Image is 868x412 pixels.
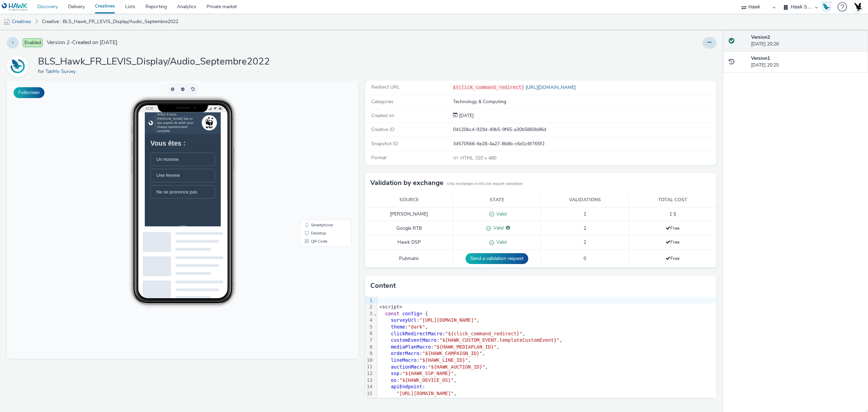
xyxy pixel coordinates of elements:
[377,350,716,357] div: : ,
[14,87,44,98] button: Fullscreen
[584,255,586,262] span: 0
[402,371,454,376] span: "${HAWK_SSP_NAME}"
[460,155,496,161] span: 320 x 480
[295,149,343,157] li: Desktop
[370,178,443,188] h3: Validation by exchange
[666,225,679,231] span: Free
[87,7,98,23] img: incentive logo
[377,370,716,377] div: : ,
[391,371,399,376] span: ssp
[365,250,453,268] td: Pubmatic
[751,55,863,69] div: [DATE] 20:25
[47,39,117,46] span: Version 2 - Created on [DATE]
[374,311,377,316] span: Fold line
[541,193,629,207] th: Validations
[584,211,586,217] span: 1
[491,225,504,231] span: Valid
[38,55,270,68] h1: BLS_Hawk_FR_LEVIS_Display/Audio_Septembre2022
[458,112,474,119] span: [DATE]
[453,193,541,207] th: State
[402,311,419,316] span: config
[17,110,75,117] span: Ne se prononce pas
[821,1,834,12] a: Hawk Academy
[391,337,437,343] span: customEventMacro
[445,397,448,402] span: 4
[3,19,10,25] img: mobile
[751,34,863,48] div: [DATE] 20:26
[38,68,45,75] span: for
[365,324,374,331] div: 5
[304,151,319,155] span: Desktop
[41,161,68,189] img: hawk surveys logo
[434,344,496,350] span: "${HAWK_MEDIAPLAN_ID}"
[39,14,182,30] a: Creative : BLS_Hawk_FR_LEVIS_Display/Audio_Septembre2022
[18,0,70,29] span: Grâce à vous, [PERSON_NAME] fait un don auprès de WWF pour chaque questionnaire complété.
[751,55,770,61] strong: Version 1
[377,377,716,384] div: : ,
[391,397,442,402] span: apiFetchRetryCount
[365,311,374,317] div: 3
[439,337,559,343] span: "${HAWK_CUSTOM_EVENT.templateCustomEvent}"
[584,239,586,245] span: 2
[7,63,31,69] a: TabMo Survey
[365,207,453,221] td: [PERSON_NAME]
[391,357,417,363] span: lineMacro
[391,317,417,323] span: surveyUrl
[629,193,716,207] th: Total cost
[419,317,477,323] span: "[URL][DOMAIN_NAME]"
[494,211,507,217] span: Valid
[466,253,528,264] button: Send a validation request
[399,377,454,383] span: "${HAWK_DEVICE_OS}"
[666,239,679,245] span: Free
[397,391,454,396] span: "[URL][DOMAIN_NAME]"
[377,364,716,371] div: : ,
[365,337,374,344] div: 7
[8,56,27,76] img: TabMo Survey
[138,26,146,30] span: 12:25
[524,84,578,91] a: [URL][DOMAIN_NAME]
[304,159,320,163] span: QR Code
[365,370,374,377] div: 12
[428,364,485,370] span: "${HAWK_AUCTION_ID}"
[370,281,396,291] h3: Content
[377,344,716,351] div: : ,
[852,2,863,12] img: Account UK
[751,34,770,40] strong: Version 2
[584,225,586,231] span: 2
[408,324,425,330] span: "dark"
[5,12,12,18] img: hawk logo
[365,317,374,324] div: 4
[453,126,716,133] div: 04120bc4-929d-49b5-9f65-a30b5860b86d
[391,324,405,330] span: theme
[391,364,425,370] span: auctionMacro
[45,68,78,75] a: TabMo Survey
[666,255,679,262] span: Free
[453,141,716,147] div: 34570566-6e28-4a27-8b8b-c6d1c6f765f2
[391,384,422,389] span: apiEndpoint
[365,304,374,311] div: 2
[669,211,676,217] span: 1 $
[377,337,716,344] div: : ,
[365,363,374,370] div: 11
[365,236,453,250] td: Hawk DSP
[365,397,374,404] div: 16
[365,297,374,304] div: 1
[494,239,507,245] span: Valid
[295,141,343,149] li: Smartphone
[377,397,716,404] div: : ,
[365,357,374,364] div: 10
[377,390,716,397] div: ,
[377,317,716,324] div: : ,
[460,155,475,161] span: HTML
[371,154,387,161] span: Format
[377,383,716,390] div: :
[377,331,716,337] div: : ,
[365,377,374,384] div: 13
[365,383,374,390] div: 14
[365,344,374,351] div: 8
[365,221,453,236] td: Google RTB
[458,112,474,119] div: Creation 13 September 2022, 20:25
[821,1,831,12] div: Hawk Academy
[17,63,48,71] span: Un homme
[377,304,716,311] div: <script>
